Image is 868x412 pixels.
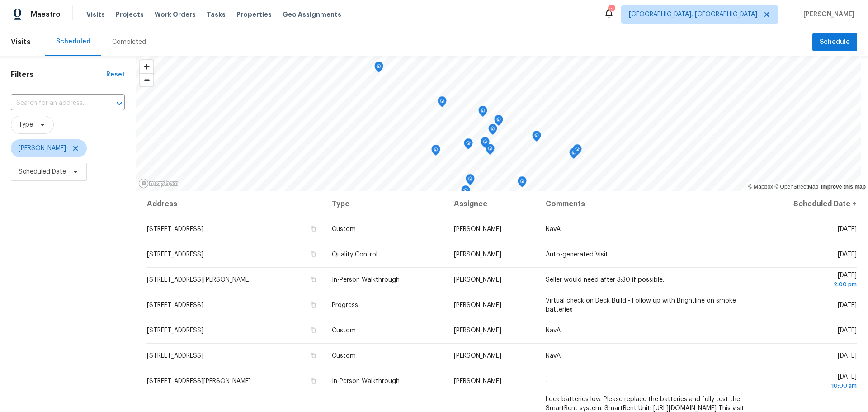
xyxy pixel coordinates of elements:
span: Type [19,120,33,129]
canvas: Map [136,56,861,191]
th: Type [325,191,447,217]
span: [DATE] [838,226,857,232]
button: Schedule [812,33,857,52]
div: Reset [106,70,125,79]
span: [STREET_ADDRESS] [147,251,203,258]
div: Map marker [431,145,440,159]
button: Copy Address [309,326,317,334]
span: Work Orders [155,10,196,19]
th: Assignee [447,191,538,217]
div: 13 [608,5,614,14]
div: Map marker [466,174,475,188]
span: [PERSON_NAME] [454,251,501,258]
span: NavAi [546,353,562,359]
div: Map marker [488,124,497,138]
span: NavAi [546,327,562,334]
th: Address [146,191,325,217]
button: Copy Address [309,225,317,233]
span: [STREET_ADDRESS] [147,302,203,308]
button: Zoom out [140,73,153,86]
span: [PERSON_NAME] [454,226,501,232]
span: [STREET_ADDRESS][PERSON_NAME] [147,378,251,384]
span: Properties [236,10,272,19]
span: NavAi [546,226,562,232]
span: Seller would need after 3:30 if possible. [546,277,664,283]
span: [PERSON_NAME] [19,144,66,153]
span: [GEOGRAPHIC_DATA], [GEOGRAPHIC_DATA] [629,10,757,19]
span: [DATE] [838,353,857,359]
span: [STREET_ADDRESS] [147,226,203,232]
div: Map marker [464,138,473,152]
div: Scheduled [56,37,90,46]
span: Auto-generated Visit [546,251,608,258]
span: Schedule [820,37,850,48]
a: Mapbox homepage [138,178,178,189]
span: Geo Assignments [283,10,341,19]
h1: Filters [11,70,106,79]
span: Custom [332,327,356,334]
span: [DATE] [838,327,857,334]
div: Map marker [461,185,470,199]
button: Copy Address [309,275,317,284]
span: Custom [332,226,356,232]
button: Copy Address [309,301,317,309]
span: [PERSON_NAME] [454,302,501,308]
button: Copy Address [309,351,317,360]
th: Comments [538,191,752,217]
span: In-Person Walkthrough [332,277,400,283]
div: Map marker [453,191,462,205]
div: Map marker [486,144,495,158]
span: [DATE] [838,251,857,258]
span: Projects [116,10,144,19]
div: Map marker [518,176,527,190]
span: [STREET_ADDRESS][PERSON_NAME] [147,277,251,283]
span: Maestro [31,10,61,19]
span: [STREET_ADDRESS] [147,353,203,359]
div: Map marker [478,106,487,120]
div: 10:00 am [759,381,857,390]
span: [PERSON_NAME] [454,378,501,384]
span: Scheduled Date [19,167,66,176]
div: Completed [112,38,146,47]
input: Search for an address... [11,96,99,110]
a: Mapbox [748,184,773,190]
span: [DATE] [759,374,857,390]
span: Progress [332,302,358,308]
span: [DATE] [838,302,857,308]
div: Map marker [494,115,503,129]
span: [STREET_ADDRESS] [147,327,203,334]
span: [DATE] [759,272,857,289]
a: Improve this map [821,184,866,190]
span: [PERSON_NAME] [454,327,501,334]
span: Visits [11,32,31,52]
button: Copy Address [309,250,317,258]
div: Map marker [569,148,578,162]
div: 2:00 pm [759,280,857,289]
span: Virtual check on Deck Build - Follow up with Brightline on smoke batteries [546,298,736,313]
div: Map marker [374,62,383,76]
div: Map marker [481,137,490,151]
span: [PERSON_NAME] [454,353,501,359]
span: Quality Control [332,251,377,258]
span: - [546,378,548,384]
button: Zoom in [140,60,153,73]
div: Map marker [532,131,541,145]
span: Tasks [207,11,226,18]
button: Copy Address [309,377,317,385]
span: [PERSON_NAME] [454,277,501,283]
div: Map marker [573,144,582,158]
span: Visits [86,10,105,19]
button: Open [113,97,126,110]
div: Map marker [438,96,447,110]
th: Scheduled Date ↑ [752,191,857,217]
span: [PERSON_NAME] [800,10,854,19]
span: In-Person Walkthrough [332,378,400,384]
a: OpenStreetMap [774,184,818,190]
span: Custom [332,353,356,359]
